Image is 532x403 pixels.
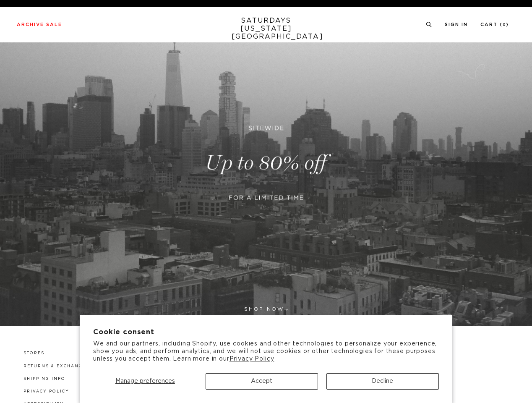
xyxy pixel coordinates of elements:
[23,364,89,368] a: Returns & Exchanges
[206,373,318,390] button: Accept
[503,23,506,27] small: 0
[17,22,62,27] a: Archive Sale
[229,356,274,362] a: Privacy Policy
[23,351,44,355] a: Stores
[23,377,65,381] a: Shipping Info
[445,22,468,27] a: Sign In
[480,22,509,27] a: Cart (0)
[93,328,439,336] h2: Cookie consent
[326,373,439,390] button: Decline
[115,378,175,384] span: Manage preferences
[23,390,69,393] a: Privacy Policy
[93,373,197,390] button: Manage preferences
[93,340,439,363] p: We and our partners, including Shopify, use cookies and other technologies to personalize your ex...
[232,17,301,41] a: SATURDAYS[US_STATE][GEOGRAPHIC_DATA]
